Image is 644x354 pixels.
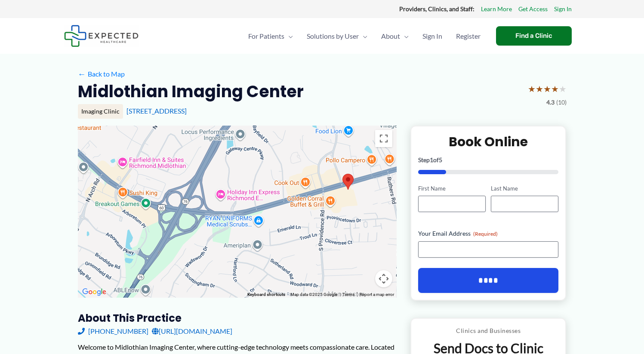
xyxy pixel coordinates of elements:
p: Step of [418,157,559,163]
button: Toggle fullscreen view [375,130,392,147]
a: Sign In [416,21,449,51]
a: [PHONE_NUMBER] [78,325,148,338]
span: Sign In [422,21,442,51]
a: [URL][DOMAIN_NAME] [152,325,232,338]
span: Solutions by User [307,21,359,51]
a: Solutions by UserMenu Toggle [300,21,374,51]
span: 5 [439,156,442,163]
p: Clinics and Businesses [418,325,559,336]
h3: About this practice [78,311,397,325]
span: ★ [543,81,551,97]
span: For Patients [248,21,284,51]
a: Get Access [518,3,548,15]
span: ★ [559,81,567,97]
span: Menu Toggle [400,21,409,51]
label: First Name [418,185,486,193]
h2: Book Online [418,133,559,150]
a: Register [449,21,487,51]
button: Map camera controls [375,270,392,287]
label: Last Name [491,185,558,193]
span: ★ [536,81,543,97]
span: Map data ©2025 Google [290,292,337,297]
span: ← [78,70,86,78]
span: 4.3 [546,97,555,108]
label: Your Email Address [418,229,559,238]
span: 1 [430,156,433,163]
a: Learn More [481,3,512,15]
span: Register [456,21,481,51]
img: Expected Healthcare Logo - side, dark font, small [64,25,139,47]
div: Imaging Clinic [78,104,123,119]
a: Sign In [554,3,572,15]
span: About [381,21,400,51]
nav: Primary Site Navigation [241,21,487,51]
a: AboutMenu Toggle [374,21,416,51]
span: Menu Toggle [284,21,293,51]
span: ★ [551,81,559,97]
a: Report a map error [360,292,394,297]
strong: Providers, Clinics, and Staff: [399,5,475,12]
h2: Midlothian Imaging Center [78,81,304,102]
a: [STREET_ADDRESS] [126,107,187,115]
span: (Required) [473,231,498,237]
a: Open this area in Google Maps (opens a new window) [80,286,108,298]
img: Google [80,286,108,298]
a: Terms [342,292,354,297]
span: Menu Toggle [359,21,367,51]
button: Keyboard shortcuts [247,292,285,298]
a: For PatientsMenu Toggle [241,21,300,51]
span: (10) [556,97,567,108]
a: ←Back to Map [78,68,125,80]
a: Find a Clinic [496,26,572,46]
span: ★ [528,81,536,97]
